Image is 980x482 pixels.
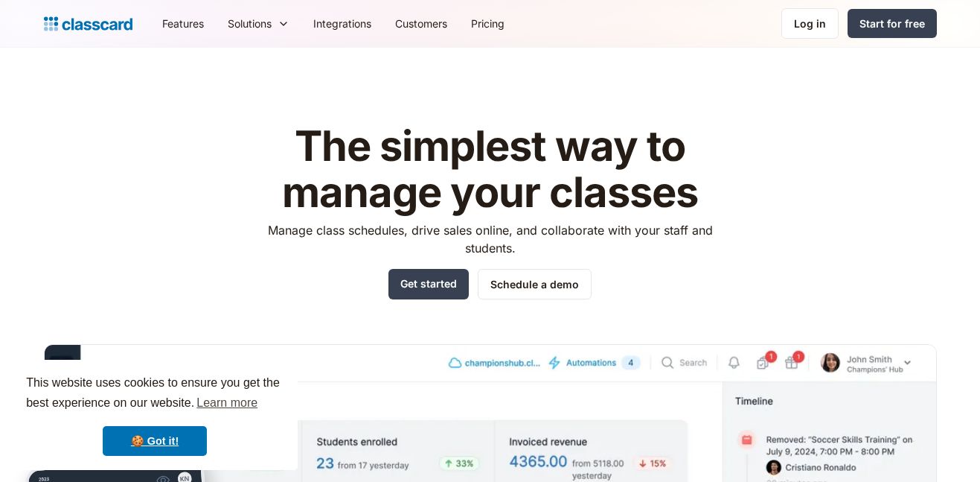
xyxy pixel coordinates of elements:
[44,13,132,34] a: home
[254,221,726,257] p: Manage class schedules, drive sales online, and collaborate with your staff and students.
[848,9,937,38] a: Start for free
[781,8,839,39] a: Log in
[254,124,726,215] h1: The simplest way to manage your classes
[794,16,826,31] div: Log in
[228,16,272,31] div: Solutions
[194,392,260,414] a: learn more about cookies
[388,269,469,299] a: Get started
[383,7,459,40] a: Customers
[301,7,383,40] a: Integrations
[216,7,301,40] div: Solutions
[459,7,516,40] a: Pricing
[12,360,298,470] div: cookieconsent
[103,426,207,456] a: dismiss cookie message
[26,374,284,414] span: This website uses cookies to ensure you get the best experience on our website.
[478,269,592,299] a: Schedule a demo
[150,7,216,40] a: Features
[859,16,925,31] div: Start for free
